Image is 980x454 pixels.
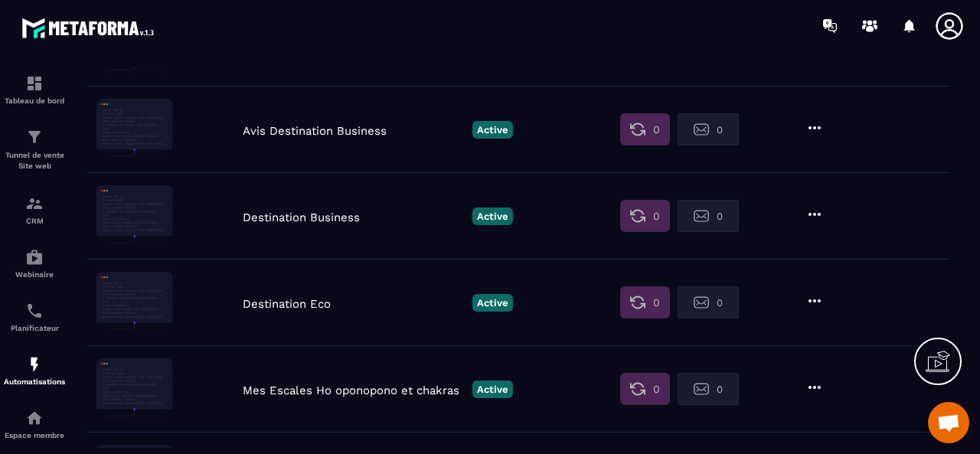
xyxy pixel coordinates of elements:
img: automation-background [96,99,173,160]
img: second stat [694,122,709,137]
span: 0 [653,381,660,397]
p: Webinaire [4,270,65,279]
img: logo [21,14,159,42]
button: 0 [620,286,670,318]
img: formation [25,128,44,146]
p: Active [472,294,513,312]
p: Avis Destination Business [243,124,465,138]
img: first stat [630,122,645,137]
img: second stat [694,208,709,224]
p: Active [472,381,513,398]
button: 0 [678,286,739,318]
a: formationformationTunnel de vente Site web [4,116,65,183]
button: 0 [678,373,739,405]
p: Destination Eco [243,297,465,311]
img: automation-background [96,185,173,247]
p: CRM [4,217,65,225]
img: first stat [630,381,645,397]
img: automations [25,355,44,374]
p: Espace membre [4,431,65,439]
img: automation-background [96,358,173,420]
p: Planificateur [4,324,65,332]
a: schedulerschedulerPlanificateur [4,290,65,344]
a: formationformationCRM [4,183,65,237]
button: 0 [620,373,670,405]
span: 0 [653,122,660,137]
button: 0 [620,200,670,232]
img: second stat [694,381,709,397]
span: 0 [717,297,723,309]
p: Automatisations [4,377,65,386]
p: Tunnel de vente Site web [4,150,65,171]
p: Active [472,207,513,225]
img: first stat [630,295,645,310]
a: formationformationTableau de bord [4,63,65,116]
img: automation-background [96,272,173,333]
p: Destination Business [243,211,465,224]
img: formation [25,74,44,93]
span: 0 [653,208,660,224]
img: scheduler [25,302,44,320]
p: Mes Escales Ho oponopono et chakras [243,384,465,397]
img: automations [25,409,44,427]
span: 0 [717,124,723,136]
p: Active [472,121,513,139]
a: automationsautomationsWebinaire [4,237,65,290]
button: 0 [678,113,739,145]
a: automationsautomationsEspace membre [4,397,65,451]
img: formation [25,194,44,213]
a: automationsautomationsAutomatisations [4,344,65,397]
button: 0 [620,113,670,145]
img: automations [25,248,44,266]
img: first stat [630,208,645,224]
img: second stat [694,295,709,310]
button: 0 [678,200,739,232]
span: 0 [653,295,660,310]
span: 0 [717,384,723,395]
div: Ouvrir le chat [928,402,969,443]
p: Tableau de bord [4,96,65,105]
span: 0 [717,211,723,222]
